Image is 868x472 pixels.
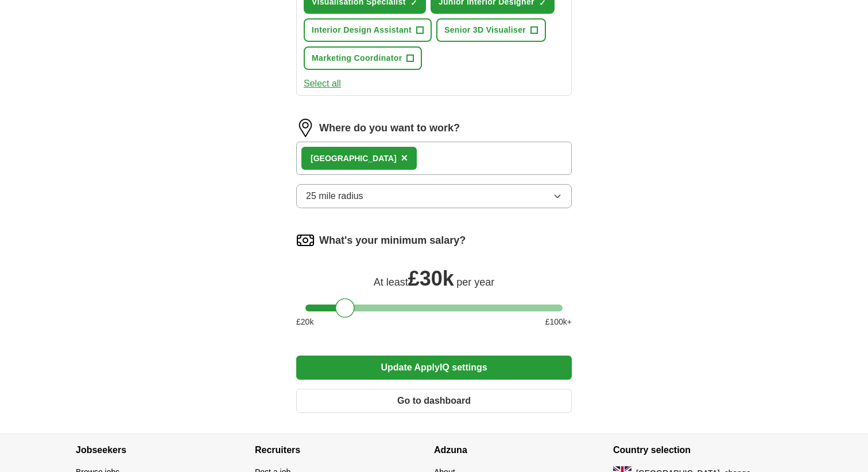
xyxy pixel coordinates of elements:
[296,119,315,137] img: location.png
[374,276,408,288] span: At least
[456,276,494,288] span: per year
[408,267,454,290] span: £ 30k
[319,120,460,136] label: Where do you want to work?
[296,356,572,380] button: Update ApplyIQ settings
[319,233,466,248] label: What's your minimum salary?
[545,316,572,328] span: £ 100 k+
[296,231,315,249] img: salary.png
[304,46,422,70] button: Marketing Coordinator
[401,151,408,164] span: ×
[304,18,432,42] button: Interior Design Assistant
[613,434,792,466] h4: Country selection
[444,24,526,36] span: Senior 3D Visualiser
[296,389,572,413] button: Go to dashboard
[296,316,313,328] span: £ 20 k
[311,153,397,165] div: [GEOGRAPHIC_DATA]
[296,184,572,208] button: 25 mile radius
[304,77,341,91] button: Select all
[312,24,412,36] span: Interior Design Assistant
[306,189,363,203] span: 25 mile radius
[401,150,408,167] button: ×
[436,18,546,42] button: Senior 3D Visualiser
[312,52,402,64] span: Marketing Coordinator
